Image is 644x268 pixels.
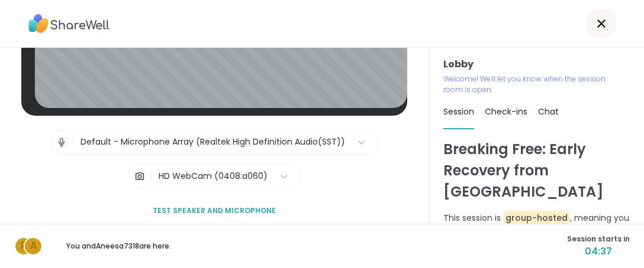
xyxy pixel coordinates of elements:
span: Check-ins [485,106,527,117]
span: 04:37 [567,244,630,259]
p: Welcome! We’ll let you know when the session room is open. [443,74,614,95]
span: Chat [538,106,559,117]
span: | [150,165,153,188]
span: group-hosted [503,211,570,225]
span: Session starts in [567,234,630,244]
img: Microphone [56,130,67,154]
span: A [30,238,37,254]
img: Camera [134,165,145,188]
h3: Lobby [443,57,630,71]
div: HD WebCam (0408:a060) [159,170,268,182]
span: Test speaker and microphone [153,205,276,216]
span: Session [443,106,474,117]
span: | [72,130,75,154]
img: ShareWell Logo [28,10,110,37]
span: R [21,238,27,254]
div: Default - Microphone Array (Realtek High Definition Audio(SST)) [80,136,345,148]
h1: Breaking Free: Early Recovery from [GEOGRAPHIC_DATA] [443,139,630,202]
button: Test speaker and microphone [148,198,281,223]
p: You and Aneesa7318 are here. [52,241,185,251]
